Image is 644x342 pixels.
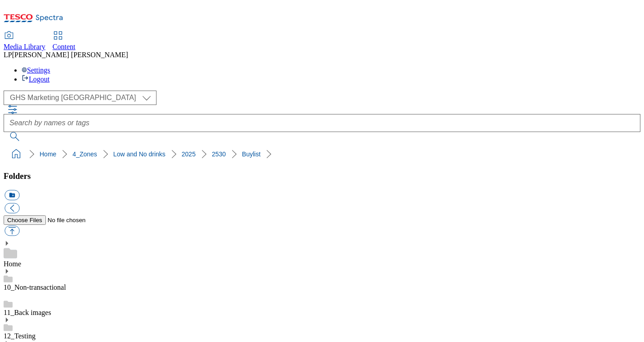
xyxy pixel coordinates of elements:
[4,260,21,268] a: Home
[212,150,226,158] a: 2530
[182,150,196,158] a: 2025
[72,150,97,158] a: 4_Zones
[4,171,640,181] h3: Folders
[12,51,128,59] span: [PERSON_NAME] [PERSON_NAME]
[53,43,76,50] span: Content
[4,146,640,163] nav: breadcrumb
[53,32,76,51] a: Content
[22,75,49,83] a: Logout
[242,150,260,158] a: Buylist
[113,150,165,158] a: Low and No drinks
[22,66,50,74] a: Settings
[40,150,56,158] a: Home
[4,283,66,291] a: 10_Non-transactional
[4,309,51,316] a: 11_Back images
[4,332,36,340] a: 12_Testing
[4,43,45,50] span: Media Library
[4,51,12,59] span: LP
[4,114,640,132] input: Search by names or tags
[4,32,45,51] a: Media Library
[9,147,23,161] a: home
